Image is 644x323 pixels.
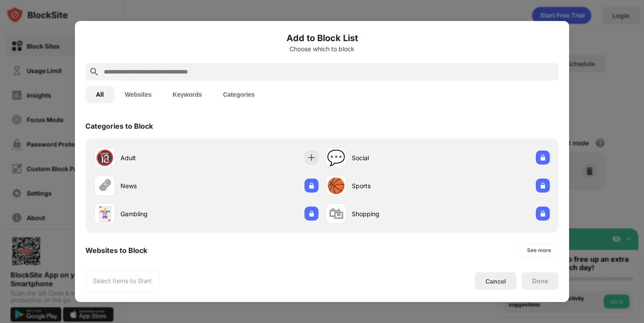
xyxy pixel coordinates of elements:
[327,149,345,167] div: 💬
[85,32,559,45] h6: Add to Block List
[120,181,206,190] div: News
[85,46,559,53] div: Choose which to block
[527,246,551,255] div: See more
[85,122,153,130] div: Categories to Block
[97,177,112,195] div: 🗞
[212,86,265,103] button: Categories
[96,205,114,223] div: 🃏
[352,209,438,218] div: Shopping
[93,277,152,285] div: Select Items to Start
[352,181,438,190] div: Sports
[485,277,506,285] div: Cancel
[114,86,162,103] button: Websites
[327,177,345,195] div: 🏀
[89,67,99,77] img: search.svg
[352,153,438,162] div: Social
[120,153,206,162] div: Adult
[162,86,212,103] button: Keywords
[532,277,548,284] div: Done
[85,86,114,103] button: All
[96,149,114,167] div: 🔞
[120,209,206,218] div: Gambling
[85,246,147,255] div: Websites to Block
[329,205,343,223] div: 🛍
